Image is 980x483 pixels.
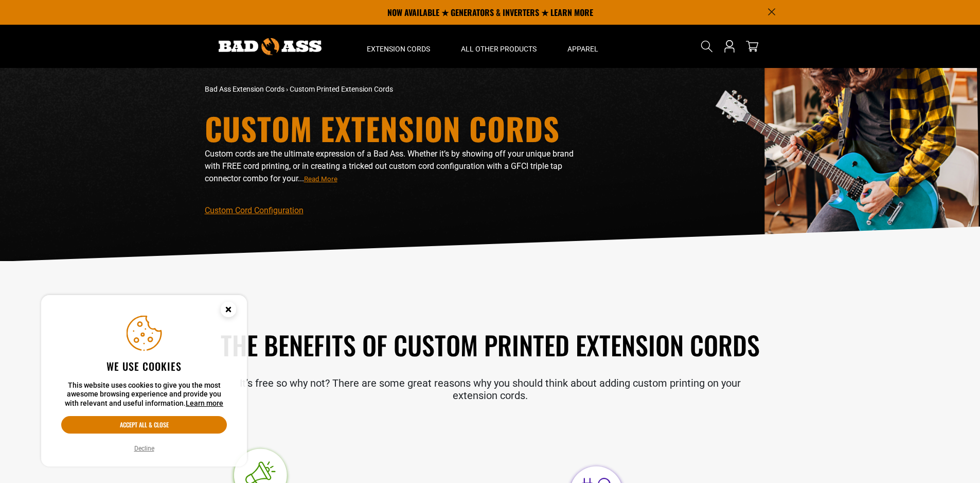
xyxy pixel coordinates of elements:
h1: Custom Extension Cords [205,113,580,144]
h2: We use cookies [61,359,227,373]
summary: Extension Cords [351,25,446,68]
img: Bad Ass Extension Cords [219,38,322,55]
span: Extension Cords [367,44,430,54]
h2: The Benefits of Custom Printed Extension Cords [205,328,776,361]
a: Bad Ass Extension Cords [205,85,284,93]
p: Custom cords are the ultimate expression of a Bad Ass. Whether it’s by showing off your unique br... [205,148,580,185]
button: Accept all & close [61,416,227,434]
a: Custom Cord Configuration [205,205,304,215]
summary: Search [699,38,715,55]
span: Apparel [567,44,598,54]
span: Read More [304,175,337,183]
button: Decline [131,443,157,454]
span: Custom Printed Extension Cords [290,85,393,93]
summary: All Other Products [446,25,552,68]
summary: Apparel [552,25,614,68]
aside: Cookie Consent [41,295,247,467]
a: Learn more [186,399,223,407]
span: › [286,85,288,93]
span: All Other Products [461,44,537,54]
p: It’s free so why not? There are some great reasons why you should think about adding custom print... [205,377,776,402]
nav: breadcrumbs [205,84,580,95]
p: This website uses cookies to give you the most awesome browsing experience and provide you with r... [61,381,227,408]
